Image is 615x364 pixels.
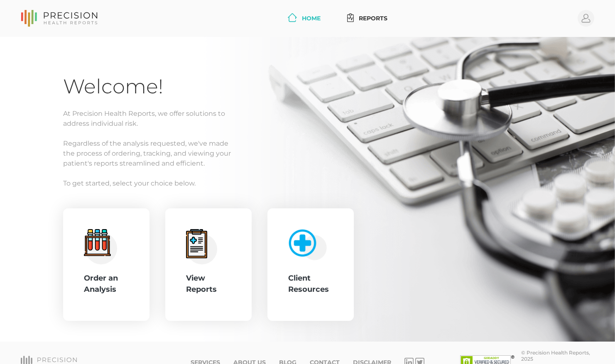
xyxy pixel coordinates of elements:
img: client-resource.c5a3b187.png [284,225,327,261]
p: At Precision Health Reports, we offer solutions to address individual risk. [63,109,552,129]
p: Regardless of the analysis requested, we've made the process of ordering, tracking, and viewing y... [63,139,552,169]
div: Client Resources [288,273,333,295]
div: Order an Analysis [84,273,129,295]
a: Reports [344,11,391,26]
p: To get started, select your choice below. [63,178,552,188]
a: Home [284,11,324,26]
div: View Reports [186,273,231,295]
div: © Precision Health Reports, 2025 [521,349,594,362]
h1: Welcome! [63,74,552,99]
